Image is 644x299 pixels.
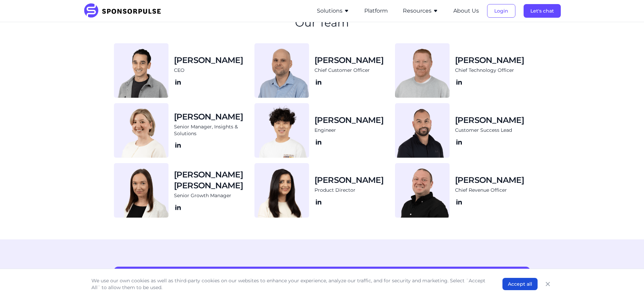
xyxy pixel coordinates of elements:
[487,4,515,18] button: Login
[455,187,507,194] span: Chief Revenue Officer
[455,55,524,66] h3: [PERSON_NAME]
[455,67,514,74] span: Chief Technology Officer
[455,115,524,126] h3: [PERSON_NAME]
[364,8,388,14] a: Platform
[317,7,349,15] button: Solutions
[174,111,243,122] h3: [PERSON_NAME]
[524,8,561,14] a: Let's chat
[610,266,644,299] iframe: Chat Widget
[314,67,370,74] span: Chief Customer Officer
[453,8,479,14] a: About Us
[543,279,553,289] button: Close
[502,278,538,290] button: Accept all
[174,55,243,66] h3: [PERSON_NAME]
[91,277,489,291] p: We use our own cookies as well as third-party cookies on our websites to enhance your experience,...
[455,127,512,134] span: Customer Success Lead
[314,127,336,134] span: Engineer
[455,175,524,186] h3: [PERSON_NAME]
[314,175,383,186] h3: [PERSON_NAME]
[174,124,249,137] span: Senior Manager, Insights & Solutions
[453,7,479,15] button: About Us
[314,187,355,194] span: Product Director
[314,55,383,66] h3: [PERSON_NAME]
[487,8,515,14] a: Login
[403,7,438,15] button: Resources
[364,7,388,15] button: Platform
[174,67,185,74] span: CEO
[83,3,166,18] img: SponsorPulse
[295,16,349,29] h2: Our Team
[524,4,561,18] button: Let's chat
[174,192,231,199] span: Senior Growth Manager
[314,115,383,126] h3: [PERSON_NAME]
[174,169,249,191] h3: [PERSON_NAME] [PERSON_NAME]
